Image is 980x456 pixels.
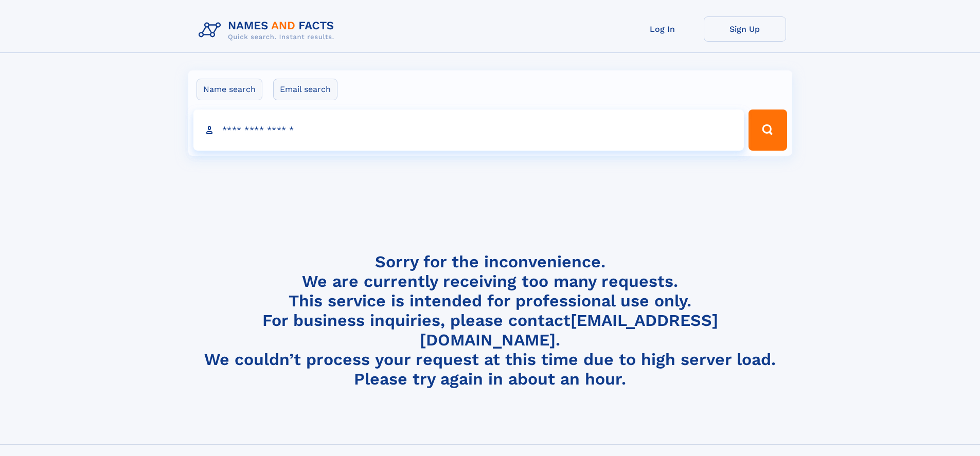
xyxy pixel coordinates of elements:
[749,110,787,151] button: Search Button
[621,16,704,42] a: Log In
[193,110,744,151] input: search input
[273,79,337,100] label: Email search
[704,16,786,42] a: Sign Up
[420,311,718,350] a: [EMAIL_ADDRESS][DOMAIN_NAME]
[194,252,786,389] h4: Sorry for the inconvenience. We are currently receiving too many requests. This service is intend...
[197,79,262,100] label: Name search
[194,16,343,44] img: Logo Names and Facts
